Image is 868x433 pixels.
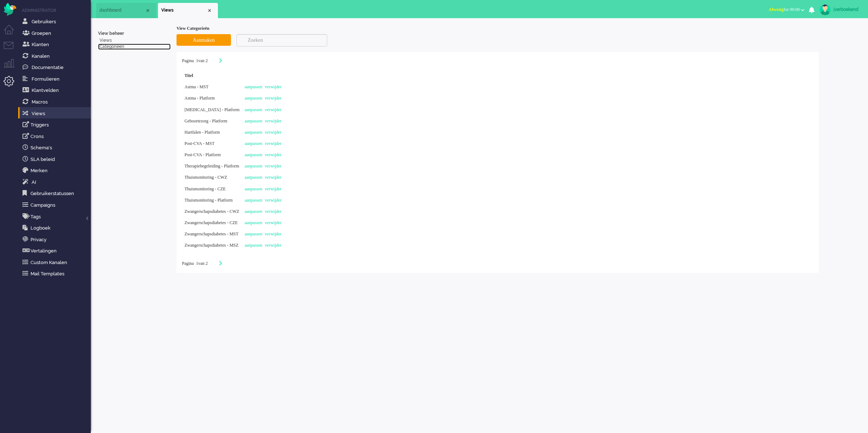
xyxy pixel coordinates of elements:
a: aanpassen [245,220,263,225]
button: Aanmaken [177,34,231,46]
a: Tags [21,213,91,220]
a: aanpassen [245,96,263,101]
span: Zwangerschapsdiabetes - CWZ [184,209,239,214]
input: Zoeken [236,34,327,46]
span: Geboortezorg - Platform [184,118,227,124]
img: flow_omnibird.svg [4,3,16,16]
span: Afwezig [768,7,783,12]
a: aanpassen [245,198,263,203]
a: Campaigns [21,201,91,209]
li: Dashboard [96,3,156,18]
a: aanpassen [245,243,263,248]
a: Vertalingen [21,247,91,255]
span: Thuismonitoring - CZE [184,186,226,191]
li: Dashboard menu [4,25,20,41]
a: Formulieren [21,75,91,83]
a: verwijder [265,209,281,214]
span: [MEDICAL_DATA] - Platform [184,107,240,112]
a: Ai [21,178,91,186]
a: verwijder [265,107,281,112]
a: Schema's [21,143,91,151]
a: verwijder [265,186,281,191]
span: Views [32,111,45,116]
a: Views [21,109,91,117]
a: jverboekend [818,4,861,15]
div: jverboekend [833,6,861,13]
a: verwijder [265,96,281,101]
a: aanpassen [245,231,263,236]
a: verwijder [265,163,281,169]
a: Crons [21,132,91,140]
span: Gebruikers [32,19,56,24]
span: Post-CVA - Platform [184,152,221,157]
h4: View beheer [98,31,171,36]
a: verwijder [265,84,281,89]
a: aanpassen [245,118,263,124]
a: SLA beleid [21,155,91,163]
a: aanpassen [245,107,263,112]
a: Categorieën [98,44,171,50]
input: Page [194,260,198,267]
a: Klantvelden [21,86,91,94]
span: Therapiebegeleiding - Platform [184,163,239,169]
a: Views [98,37,171,44]
a: Omnidesk [4,5,16,10]
span: Klanten [32,42,49,47]
a: aanpassen [245,175,263,180]
div: Pagination [182,260,813,267]
div: Close tab [145,8,151,13]
span: Thuismonitoring - Platform [184,198,233,203]
span: Post-CVA - MST [184,141,214,146]
span: Thuismonitoring - CWZ [184,175,227,180]
a: Triggers [21,121,91,129]
span: Macros [32,99,48,105]
a: aanpassen [245,84,263,89]
a: aanpassen [245,163,263,169]
a: verwijder [265,130,281,135]
div: Pagination [182,57,813,65]
a: verwijder [265,243,281,248]
a: verwijder [265,198,281,203]
a: verwijder [265,175,281,180]
div: Titel [182,70,242,81]
a: Gebruikerstatussen [21,189,91,197]
a: verwijder [265,141,281,146]
a: verwijder [265,152,281,157]
a: aanpassen [245,130,263,135]
span: Hartfalen - Platform [184,130,220,135]
a: Custom Kanalen [21,258,91,266]
a: verwijder [265,231,281,236]
span: AI [32,179,36,185]
img: avatar [820,4,831,15]
input: Page [194,58,198,64]
li: Viewsettings [158,3,218,18]
a: aanpassen [245,152,263,157]
div: Next [219,260,223,267]
span: Documentatie [32,65,64,70]
a: Groepen [21,29,91,37]
div: View Categorieën [177,25,819,32]
div: Close tab [207,8,212,13]
a: verwijder [265,220,281,225]
a: verwijder [265,118,281,124]
span: Formulieren [32,76,60,82]
a: Privacy [21,235,91,243]
li: Admin menu [4,76,20,92]
a: Merken [21,166,91,174]
a: Kanalen [21,52,91,60]
div: Next [219,57,223,65]
span: Astma - MST [184,84,208,89]
a: aanpassen [245,141,263,146]
li: Administrator [22,7,91,13]
li: Afwezigfor 00:00 [764,2,809,18]
a: aanpassen [245,209,263,214]
a: Klanten [21,40,91,48]
span: Zwangerschapsdiabetes - MST [184,231,239,236]
span: Views [161,7,207,13]
a: Gebruikers [21,17,91,25]
span: Klantvelden [32,88,59,93]
a: aanpassen [245,186,263,191]
a: Mail Templates [21,270,91,278]
a: Documentatie [21,63,91,71]
span: Zwangerschapsdiabetes - CZE [184,220,238,225]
